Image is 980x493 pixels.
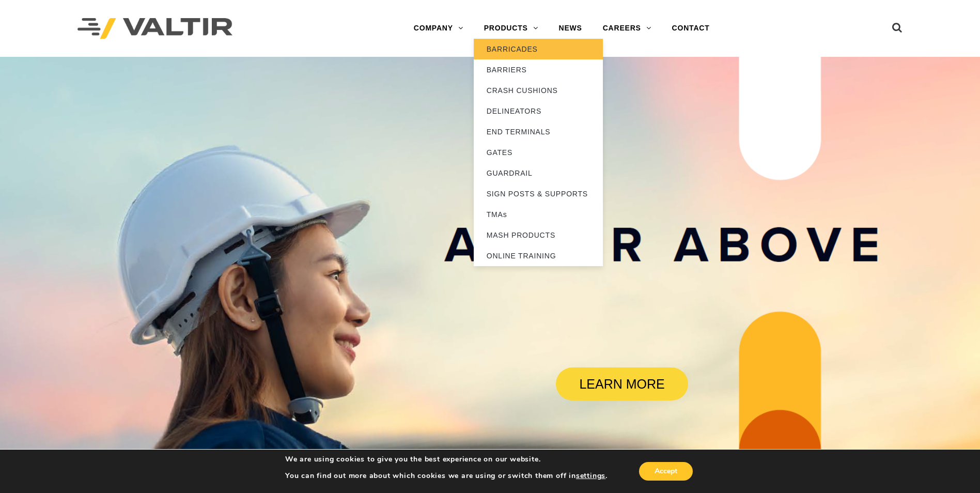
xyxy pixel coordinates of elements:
[474,245,603,266] a: ONLINE TRAINING
[474,204,603,225] a: TMAs
[474,225,603,245] a: MASH PRODUCTS
[403,18,474,39] a: COMPANY
[474,80,603,101] a: CRASH CUSHIONS
[639,462,693,481] button: Accept
[285,455,608,464] p: We are using cookies to give you the best experience on our website.
[662,18,720,39] a: CONTACT
[593,18,662,39] a: CAREERS
[77,18,232,39] img: Valtir
[556,367,688,400] a: LEARN MORE
[576,471,605,481] button: settings
[549,18,593,39] a: NEWS
[474,101,603,121] a: DELINEATORS
[474,39,603,59] a: BARRICADES
[474,163,603,183] a: GUARDRAIL
[474,183,603,204] a: SIGN POSTS & SUPPORTS
[474,59,603,80] a: BARRIERS
[474,121,603,142] a: END TERMINALS
[285,471,608,481] p: You can find out more about which cookies we are using or switch them off in .
[474,18,549,39] a: PRODUCTS
[474,142,603,163] a: GATES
